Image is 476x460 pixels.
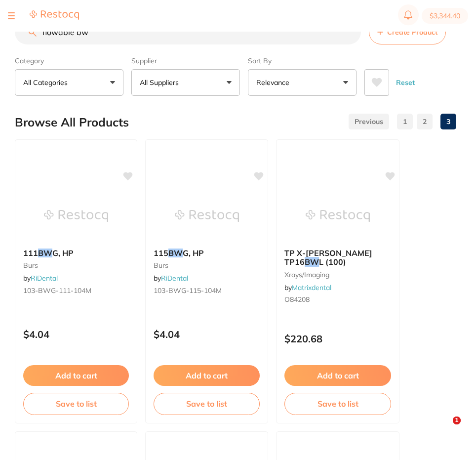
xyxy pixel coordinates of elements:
button: All Suppliers [131,69,240,96]
img: TP X-RAY MOUNTS TP16 BWL (100) [306,191,370,241]
span: by [284,283,331,292]
label: Sort By [248,56,357,65]
button: Create Product [369,20,446,44]
button: Add to cart [284,365,391,386]
p: $220.68 [284,333,391,344]
span: O84208 [284,295,310,304]
span: 111 [23,248,38,258]
a: Matrixdental [292,283,331,292]
b: TP X-RAY MOUNTS TP16 BWL (100) [284,249,391,267]
button: Add to cart [154,365,260,386]
a: RiDental [31,274,58,283]
span: 1 [453,417,461,424]
button: Save to list [23,393,129,415]
button: Relevance [248,69,357,96]
em: BW [305,257,319,267]
em: BW [168,248,183,258]
small: xrays/imaging [284,271,391,279]
span: L (100) [319,257,346,267]
span: G, HP [52,248,74,258]
p: All Suppliers [140,78,183,87]
a: 1 [397,112,413,131]
button: Save to list [284,393,391,415]
b: 111 BWG, HP [23,249,129,257]
iframe: Intercom live chat [433,417,456,440]
input: Search Products [15,20,361,44]
h2: Browse All Products [15,116,129,129]
p: $4.04 [23,329,129,340]
img: 115 BWG, HP [175,191,239,241]
em: BW [38,248,52,258]
span: G, HP [183,248,204,258]
img: Restocq Logo [30,10,79,20]
button: Save to list [154,393,260,415]
p: $4.04 [154,329,260,340]
a: RiDental [161,274,188,283]
span: Create Product [387,28,437,36]
button: All Categories [15,69,123,96]
label: Category [15,56,123,65]
p: Relevance [256,78,293,87]
label: Supplier [131,56,240,65]
span: 115 [154,248,168,258]
a: 2 [417,112,433,131]
b: 115 BWG, HP [154,249,260,257]
span: by [154,274,188,283]
button: Reset [393,69,418,96]
img: 111 BWG, HP [44,191,108,241]
button: Add to cart [23,365,129,386]
span: 103-BWG-115-104M [154,286,222,295]
span: TP X-[PERSON_NAME] TP16 [284,248,372,267]
small: burs [154,261,260,269]
small: burs [23,261,129,269]
a: 3 [440,112,456,131]
span: by [23,274,58,283]
p: All Categories [23,78,72,87]
span: 103-BWG-111-104M [23,286,91,295]
a: Restocq Logo [30,10,79,22]
button: $3,344.40 [422,8,468,24]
